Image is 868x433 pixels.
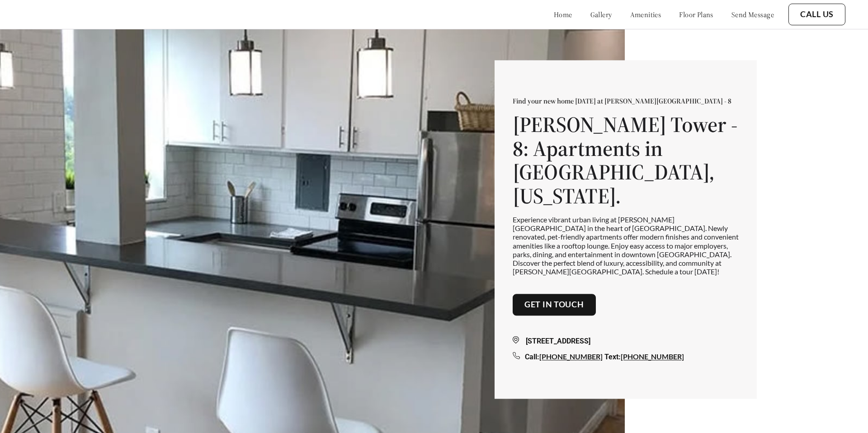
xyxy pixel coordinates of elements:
[513,294,596,316] button: Get in touch
[525,353,539,361] span: Call:
[513,336,739,347] div: [STREET_ADDRESS]
[554,10,572,19] a: home
[524,300,584,310] a: Get in touch
[630,10,661,19] a: amenities
[679,10,713,19] a: floor plans
[513,215,739,276] p: Experience vibrant urban living at [PERSON_NAME][GEOGRAPHIC_DATA] in the heart of [GEOGRAPHIC_DAT...
[731,10,774,19] a: send message
[539,352,603,361] a: [PHONE_NUMBER]
[590,10,612,19] a: gallery
[604,353,621,361] span: Text:
[800,9,834,19] a: Call Us
[513,113,739,208] h1: [PERSON_NAME] Tower - 8: Apartments in [GEOGRAPHIC_DATA], [US_STATE].
[788,4,845,25] button: Call Us
[513,96,739,105] p: Find your new home [DATE] at [PERSON_NAME][GEOGRAPHIC_DATA] - 8
[621,352,684,361] a: [PHONE_NUMBER]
